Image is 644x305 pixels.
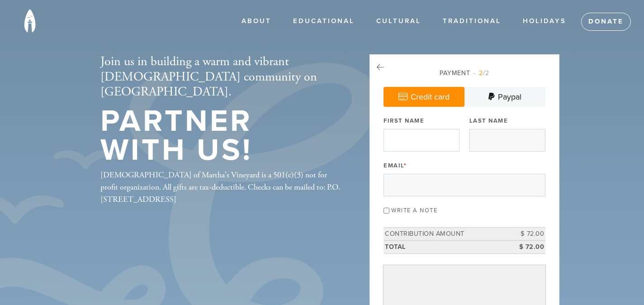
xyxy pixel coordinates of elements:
[469,117,508,125] label: Last Name
[286,13,361,30] a: Educational
[464,87,545,107] a: Paypal
[404,162,407,169] span: This field is required.
[14,5,46,37] img: Chabad-on-the-Vineyard---Flame-ICON.png
[505,240,545,253] td: $ 72.00
[384,240,505,253] td: Total
[384,117,424,125] label: First Name
[235,13,278,30] a: ABOUT
[479,69,483,77] span: 2
[505,228,545,241] td: $ 72.00
[100,54,340,100] h2: Join us in building a warm and vibrant [DEMOGRAPHIC_DATA] community on [GEOGRAPHIC_DATA].
[516,13,573,30] a: Holidays
[384,87,464,107] a: Credit card
[384,228,505,241] td: Contribution Amount
[436,13,508,30] a: Traditional
[100,169,340,205] div: [DEMOGRAPHIC_DATA] of Martha's Vineyard is a 501(c)(3) not for profit organization. All gifts are...
[369,13,428,30] a: Cultural
[384,162,407,170] label: Email
[474,69,489,77] span: /2
[100,107,340,165] h1: Partner with us!
[384,68,545,78] div: Payment
[391,207,437,214] label: Write a note
[581,13,631,31] a: Donate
